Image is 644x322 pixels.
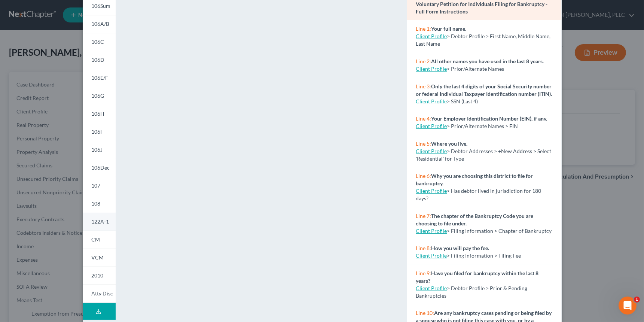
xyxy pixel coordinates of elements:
span: 106C [92,39,104,45]
span: 106H [92,110,105,117]
span: 106G [92,92,104,99]
span: Line 6: [416,173,431,179]
span: Atty Disc [92,290,113,297]
span: 106Dec [92,164,110,171]
span: 106D [92,57,105,63]
a: 107 [83,177,116,195]
a: VCM [83,249,116,267]
a: Client Profile [416,285,447,291]
span: > Filing Information > Filing Fee [447,252,521,259]
span: Line 9: [416,270,431,276]
a: 106E/F [83,69,116,87]
span: 2010 [92,272,104,279]
a: Client Profile [416,123,447,129]
a: 106I [83,123,116,141]
strong: The chapter of the Bankruptcy Code you are choosing to file under. [416,213,533,227]
span: Line 4: [416,115,431,122]
span: VCM [92,254,104,261]
span: > Filing Information > Chapter of Bankruptcy [447,228,552,234]
span: 108 [92,200,101,207]
strong: Have you filed for bankruptcy within the last 8 years? [416,270,538,284]
a: 106J [83,141,116,159]
strong: Only the last 4 digits of your Social Security number or federal Individual Taxpayer Identificati... [416,83,552,97]
strong: Your full name. [431,25,466,32]
strong: Where you live. [431,140,467,147]
a: CM [83,231,116,249]
a: Client Profile [416,66,447,72]
strong: All other names you have used in the last 8 years. [431,58,544,64]
a: 106Dec [83,159,116,177]
iframe: Intercom live chat [619,297,637,315]
span: 107 [92,182,101,189]
span: > Debtor Addresses > +New Address > Select 'Residential' for Type [416,148,551,162]
a: Atty Disc [83,285,116,303]
a: 106G [83,87,116,105]
a: 108 [83,195,116,213]
span: > Debtor Profile > Prior & Pending Bankruptcies [416,285,527,299]
a: 122A-1 [83,213,116,231]
a: 106H [83,105,116,123]
span: 106Sum [92,3,111,9]
strong: Why you are choosing this district to file for bankruptcy. [416,173,533,186]
span: 106J [92,146,103,153]
a: Client Profile [416,228,447,234]
span: > Prior/Alternate Names [447,66,504,72]
span: 106E/F [92,75,109,81]
a: 2010 [83,267,116,285]
span: > Has debtor lived in jurisdiction for 180 days? [416,188,541,201]
span: Line 3: [416,83,431,89]
span: Line 7: [416,213,431,219]
a: Client Profile [416,148,447,154]
a: Client Profile [416,98,447,104]
strong: Voluntary Petition for Individuals Filing for Bankruptcy - Full Form Instructions [416,1,547,15]
strong: How you will pay the fee. [431,245,489,251]
a: 106C [83,33,116,51]
span: Line 2: [416,58,431,64]
span: Line 1: [416,25,431,32]
span: CM [92,236,100,243]
span: 106A/B [92,21,110,27]
span: 1 [634,297,640,303]
a: 106A/B [83,15,116,33]
span: 106I [92,128,102,135]
strong: Your Employer Identification Number (EIN), if any. [431,115,547,122]
a: Client Profile [416,188,447,194]
a: 106D [83,51,116,69]
span: Line 10: [416,310,434,316]
a: Client Profile [416,33,447,39]
span: Line 8: [416,245,431,251]
a: Client Profile [416,252,447,259]
span: > Debtor Profile > First Name, Middle Name, Last Name [416,33,550,47]
span: Line 5: [416,140,431,147]
span: > Prior/Alternate Names > EIN [447,123,518,129]
span: 122A-1 [92,218,109,225]
span: > SSN (Last 4) [447,98,478,104]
